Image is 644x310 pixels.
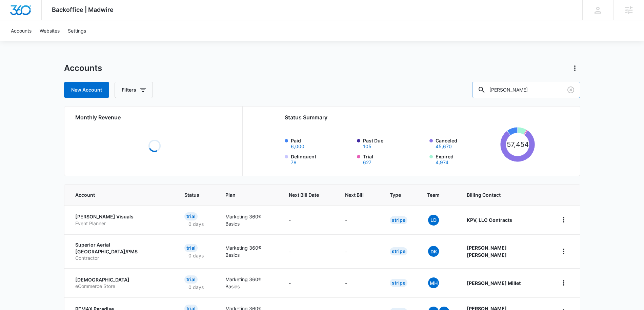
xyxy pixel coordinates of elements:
[291,137,353,149] label: Paid
[507,140,529,149] tspan: 57,454
[225,191,273,198] span: Plan
[75,213,168,227] a: [PERSON_NAME] VisualsEvent Planner
[52,6,114,13] span: Backoffice | Madwire
[281,234,337,268] td: -
[75,283,168,290] p: eCommerce Store
[428,215,439,226] span: LD
[184,244,198,252] div: Trial
[467,217,512,223] strong: KPV, LLC Contracts
[225,276,273,290] p: Marketing 360® Basics
[115,82,153,98] button: Filters
[75,241,168,261] a: Superior Aerial [GEOGRAPHIC_DATA]/PMSContractor
[184,252,208,259] p: 0 days
[428,277,439,288] span: MH
[427,191,441,198] span: Team
[184,284,208,291] p: 0 days
[390,247,407,255] div: Stripe
[428,246,439,257] span: DK
[337,268,382,297] td: -
[436,153,498,165] label: Expired
[291,153,353,165] label: Delinquent
[225,244,273,258] p: Marketing 360® Basics
[285,113,535,121] h2: Status Summary
[291,144,304,149] button: Paid
[184,191,199,198] span: Status
[184,212,198,220] div: Trial
[7,20,36,41] a: Accounts
[64,82,109,98] a: New Account
[281,268,337,297] td: -
[345,191,364,198] span: Next Bill
[363,137,425,149] label: Past Due
[363,160,371,165] button: Trial
[436,144,452,149] button: Canceled
[467,191,542,198] span: Billing Contact
[75,213,168,220] p: [PERSON_NAME] Visuals
[75,276,168,290] a: [DEMOGRAPHIC_DATA]eCommerce Store
[36,20,64,41] a: Websites
[390,216,407,224] div: Stripe
[363,144,371,149] button: Past Due
[390,191,401,198] span: Type
[75,220,168,227] p: Event Planner
[64,63,102,73] h1: Accounts
[472,82,580,98] input: Search
[184,275,198,284] div: Trial
[289,191,319,198] span: Next Bill Date
[281,205,337,234] td: -
[565,84,576,95] button: Clear
[390,279,407,287] div: Stripe
[569,63,580,74] button: Actions
[363,153,425,165] label: Trial
[436,160,448,165] button: Expired
[75,276,168,283] p: [DEMOGRAPHIC_DATA]
[64,20,90,41] a: Settings
[75,255,168,261] p: Contractor
[291,160,297,165] button: Delinquent
[558,214,569,225] button: home
[225,213,273,227] p: Marketing 360® Basics
[75,113,234,121] h2: Monthly Revenue
[337,234,382,268] td: -
[467,280,521,286] strong: [PERSON_NAME] Millet
[75,241,168,255] p: Superior Aerial [GEOGRAPHIC_DATA]/PMS
[558,246,569,257] button: home
[75,191,158,198] span: Account
[558,277,569,288] button: home
[467,245,507,258] strong: [PERSON_NAME] [PERSON_NAME]
[337,205,382,234] td: -
[436,137,498,149] label: Canceled
[184,220,208,228] p: 0 days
